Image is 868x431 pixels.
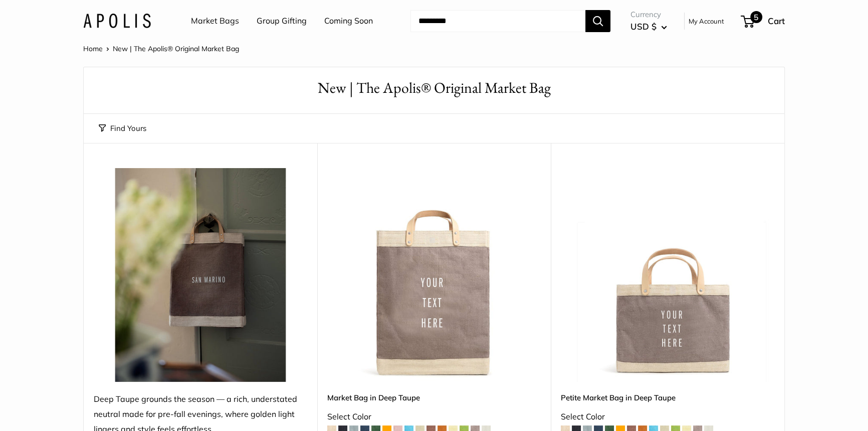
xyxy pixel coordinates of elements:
[410,10,585,32] input: Search...
[327,409,541,424] div: Select Color
[99,121,146,135] button: Find Yours
[257,14,307,29] a: Group Gifting
[689,15,724,27] a: My Account
[630,8,667,22] span: Currency
[324,14,373,29] a: Coming Soon
[113,44,239,53] span: New | The Apolis® Original Market Bag
[768,16,785,26] span: Cart
[750,11,762,23] span: 5
[327,392,541,403] a: Market Bag in Deep Taupe
[561,409,774,424] div: Select Color
[83,44,103,53] a: Home
[327,168,541,382] a: Market Bag in Deep TaupeMarket Bag in Deep Taupe
[585,10,610,32] button: Search
[83,42,239,55] nav: Breadcrumb
[742,13,785,29] a: 5 Cart
[99,77,769,99] h1: New | The Apolis® Original Market Bag
[630,19,667,35] button: USD $
[561,392,774,403] a: Petite Market Bag in Deep Taupe
[561,168,774,382] a: Petite Market Bag in Deep TaupePetite Market Bag in Deep Taupe
[630,21,657,32] span: USD $
[94,168,307,382] img: Deep Taupe grounds the season — a rich, understated neutral made for pre-fall evenings, where gol...
[191,14,239,29] a: Market Bags
[327,168,541,382] img: Market Bag in Deep Taupe
[561,168,774,382] img: Petite Market Bag in Deep Taupe
[83,14,151,28] img: Apolis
